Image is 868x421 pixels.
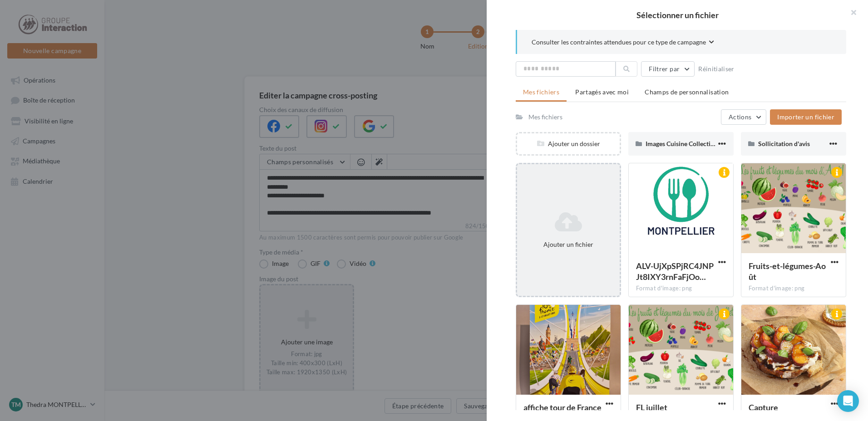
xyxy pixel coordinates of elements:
span: Capture [749,402,778,412]
span: Partagés avec moi [575,88,629,96]
span: Champs de personnalisation [645,88,729,96]
button: Actions [721,109,766,125]
span: Sollicitation d'avis [758,140,810,147]
span: Images Cuisine Collectivité [646,140,721,147]
h2: Sélectionner un fichier [501,11,853,19]
div: Mes fichiers [528,113,562,122]
button: Filtrer par [641,61,695,77]
button: Importer un fichier [770,109,842,125]
span: Importer un fichier [777,113,834,121]
div: Ajouter un dossier [517,139,620,148]
div: Format d'image: png [749,284,838,293]
div: Ajouter un fichier [521,240,616,249]
span: Actions [729,113,751,121]
button: Réinitialiser [695,64,738,74]
span: Consulter les contraintes attendues pour ce type de campagne [532,38,706,47]
div: Open Intercom Messenger [837,390,859,412]
span: affiche tour de France [523,402,602,412]
span: ALV-UjXpSPjRC4JNPJt8IXY3rnFaFjOoWw1Ff8AcxVLfUE1eekVx70g [636,261,714,282]
button: Consulter les contraintes attendues pour ce type de campagne [532,37,714,49]
div: Format d'image: png [636,284,726,293]
span: Fruits-et-légumes-Août [749,261,826,282]
span: FL juillet [636,402,667,412]
span: Mes fichiers [523,88,559,96]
